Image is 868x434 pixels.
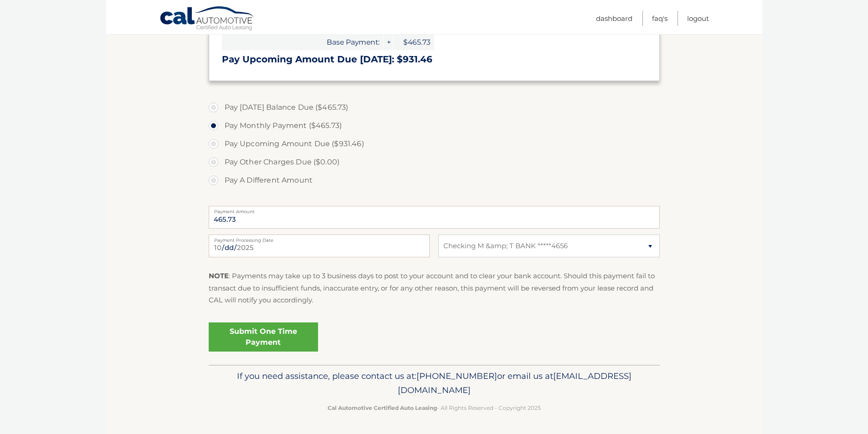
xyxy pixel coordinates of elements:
label: Pay [DATE] Balance Due ($465.73) [209,98,660,117]
a: Logout [687,11,709,26]
p: - All Rights Reserved - Copyright 2025 [215,403,654,413]
strong: Cal Automotive Certified Auto Leasing [328,404,437,411]
label: Pay Upcoming Amount Due ($931.46) [209,135,660,153]
input: Payment Date [209,235,430,257]
label: Pay A Different Amount [209,171,660,189]
h3: Pay Upcoming Amount Due [DATE]: $931.46 [222,54,647,65]
p: If you need assistance, please contact us at: or email us at [215,369,654,398]
input: Payment Amount [209,206,660,229]
a: Cal Automotive [159,6,255,32]
a: Dashboard [596,11,632,26]
a: Submit One Time Payment [209,322,318,352]
strong: NOTE [209,271,229,280]
span: Base Payment: [222,34,383,50]
label: Pay Monthly Payment ($465.73) [209,117,660,135]
label: Payment Processing Date [209,235,430,242]
span: [PHONE_NUMBER] [416,371,497,381]
label: Payment Amount [209,206,660,213]
span: + [384,34,393,50]
a: FAQ's [652,11,668,26]
label: Pay Other Charges Due ($0.00) [209,153,660,171]
p: : Payments may take up to 3 business days to post to your account and to clear your bank account.... [209,270,660,306]
span: $465.73 [393,34,434,50]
